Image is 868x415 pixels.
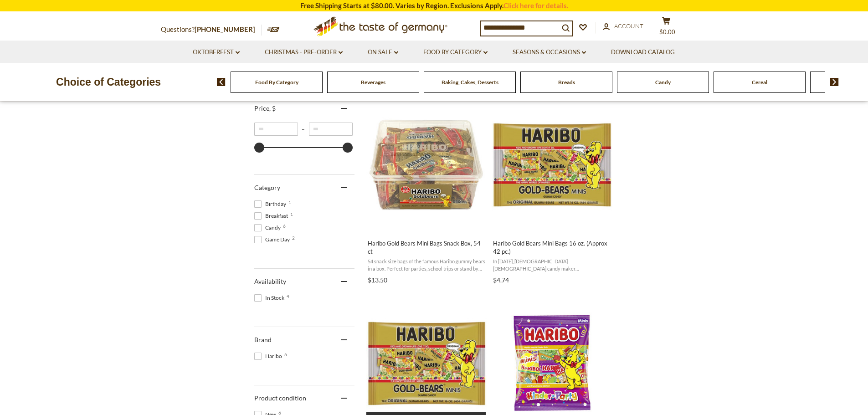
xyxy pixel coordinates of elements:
[161,24,262,36] p: Questions?
[503,1,568,10] a: Click here for details.
[254,200,289,208] span: Birthday
[255,79,298,86] a: Food By Category
[493,239,611,256] span: Haribo Gold Bears Mini Bags 16 oz. (Approx 42 pc.)
[195,25,255,33] a: [PHONE_NUMBER]
[423,47,488,57] a: Food By Category
[603,21,643,31] a: Account
[254,236,293,244] span: Game Day
[298,126,309,133] span: –
[254,352,285,360] span: Haribo
[254,123,298,136] input: Minimum value
[614,22,643,30] span: Account
[284,352,287,357] span: 6
[254,294,287,302] span: In Stock
[493,258,611,272] span: In [DATE], [DEMOGRAPHIC_DATA] [DEMOGRAPHIC_DATA] candy maker [PERSON_NAME] introduced a revolutio...
[269,104,276,112] span: , $
[368,258,486,272] span: 54 snack size bags of the famous Haribo gummy bears in a box. Perfect for parties, school trips o...
[287,294,289,298] span: 4
[752,79,767,86] a: Cereal
[254,104,276,112] span: Price
[254,184,280,191] span: Category
[558,79,575,86] a: Breads
[254,212,291,220] span: Breakfast
[655,79,671,86] a: Candy
[254,277,286,285] span: Availability
[254,224,283,232] span: Candy
[513,47,586,57] a: Seasons & Occasions
[368,47,398,57] a: On Sale
[217,78,226,86] img: previous arrow
[492,104,612,225] img: Haribo Gold Bear Mini Bags 16 oz. (Approx 42 pc.)
[659,28,675,36] span: $0.00
[366,96,487,287] a: Haribo Gold Bears Mini Bags Snack Box, 54 ct
[193,47,240,57] a: Oktoberfest
[493,276,509,284] span: $4.74
[653,16,680,39] button: $0.00
[254,394,306,402] span: Product condition
[278,410,281,415] span: 6
[361,79,385,86] a: Beverages
[368,239,486,256] span: Haribo Gold Bears Mini Bags Snack Box, 54 ct
[492,96,612,287] a: Haribo Gold Bears Mini Bags 16 oz. (Approx 42 pc.)
[830,78,839,86] img: next arrow
[292,236,295,240] span: 2
[265,47,343,57] a: Christmas - PRE-ORDER
[288,200,291,205] span: 1
[290,212,293,216] span: 1
[442,79,498,86] a: Baking, Cakes, Desserts
[368,276,387,284] span: $13.50
[309,123,353,136] input: Maximum value
[283,224,286,228] span: 6
[254,336,272,343] span: Brand
[611,47,675,57] a: Download Catalog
